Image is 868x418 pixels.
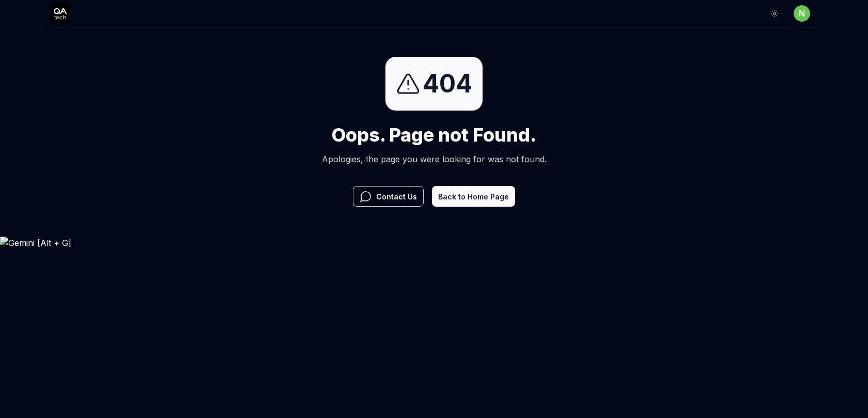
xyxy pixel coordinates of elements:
button: Contact Us [353,186,424,207]
button: Back to Home Page [432,186,515,207]
h1: Oops. Page not Found. [322,121,547,149]
button: n [794,5,810,22]
p: Apologies, the page you were looking for was not found. [322,153,547,165]
span: 404 [423,65,472,102]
